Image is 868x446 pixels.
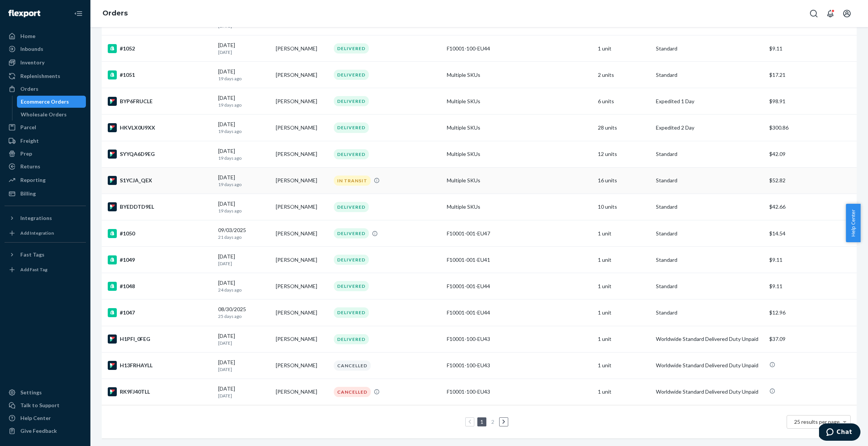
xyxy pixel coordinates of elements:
td: 1 unit [595,379,653,405]
div: DELIVERED [334,96,369,106]
div: DELIVERED [334,334,369,344]
div: [DATE] [218,94,270,108]
td: 6 units [595,88,653,115]
div: F10001-100-EU44 [447,45,592,52]
p: Standard [656,45,763,52]
div: [DATE] [218,121,270,134]
button: Integrations [5,212,86,224]
p: Standard [656,309,763,316]
div: [DATE] [218,68,270,82]
td: 12 units [595,141,653,167]
div: DELIVERED [334,228,369,238]
div: Wholesale Orders [21,111,67,118]
p: Standard [656,177,763,184]
td: $9.11 [766,247,857,273]
a: Returns [5,160,86,173]
a: Page 1 is your current page [479,419,485,425]
div: IN TRANSIT [334,176,371,186]
a: Reporting [5,174,86,186]
button: Fast Tags [5,249,86,261]
td: $12.96 [766,299,857,326]
a: Help Center [5,412,86,424]
td: [PERSON_NAME] [273,35,331,62]
p: 19 days ago [218,208,270,214]
p: Standard [656,203,763,211]
div: Replenishments [20,72,60,80]
div: Freight [20,137,39,145]
p: [DATE] [218,260,270,267]
td: $9.11 [766,273,857,299]
a: Billing [5,188,86,200]
td: $300.86 [766,115,857,141]
a: Orders [5,83,86,95]
div: DELIVERED [334,255,369,265]
div: Ecommerce Orders [21,98,69,105]
div: Prep [20,150,32,157]
td: 1 unit [595,326,653,352]
div: Inventory [20,59,44,66]
div: [DATE] [218,332,270,346]
div: Talk to Support [20,402,60,409]
p: Worldwide Standard Delivered Duty Unpaid [656,388,763,396]
p: Standard [656,256,763,264]
div: H13FRHAYLL [108,361,212,370]
td: [PERSON_NAME] [273,273,331,299]
div: DELIVERED [334,202,369,212]
td: 2 units [595,62,653,88]
div: Inbounds [20,45,43,53]
button: Give Feedback [5,425,86,437]
td: Multiple SKUs [444,62,595,88]
img: Flexport logo [8,10,40,17]
td: [PERSON_NAME] [273,62,331,88]
div: DELIVERED [334,122,369,133]
div: S1YCJA_QEX [108,176,212,185]
div: CANCELLED [334,360,371,371]
td: $17.21 [766,62,857,88]
td: Multiple SKUs [444,115,595,141]
iframe: Opens a widget where you can chat to one of our agents [819,423,860,442]
a: Prep [5,148,86,160]
td: [PERSON_NAME] [273,194,331,220]
td: Multiple SKUs [444,141,595,167]
td: [PERSON_NAME] [273,167,331,194]
div: F10001-001-EU47 [447,230,592,237]
div: #1052 [108,44,212,53]
td: Multiple SKUs [444,194,595,220]
span: Help Center [846,204,860,242]
button: Open account menu [839,6,854,21]
div: Billing [20,190,36,197]
div: #1047 [108,308,212,317]
p: [DATE] [218,49,270,55]
div: DELIVERED [334,149,369,159]
p: Worldwide Standard Delivered Duty Unpaid [656,335,763,343]
div: #1048 [108,282,212,291]
div: RK9FJ40TLL [108,387,212,396]
a: Home [5,30,86,42]
div: [DATE] [218,174,270,188]
p: 19 days ago [218,155,270,161]
div: #1051 [108,70,212,79]
div: H1PFI_0FEG [108,334,212,344]
a: Inventory [5,57,86,69]
p: 21 days ago [218,234,270,240]
div: [DATE] [218,359,270,373]
a: Inbounds [5,43,86,55]
div: F10001-001-EU41 [447,256,592,264]
td: $9.11 [766,35,857,62]
td: Multiple SKUs [444,88,595,115]
a: Replenishments [5,70,86,82]
p: 24 days ago [218,287,270,293]
div: DELIVERED [334,43,369,53]
div: 09/03/2025 [218,226,270,240]
ol: breadcrumbs [96,3,134,24]
p: Standard [656,150,763,158]
div: [DATE] [218,253,270,267]
p: 19 days ago [218,128,270,134]
div: F10001-100-EU43 [447,388,592,396]
p: Standard [656,230,763,237]
td: [PERSON_NAME] [273,379,331,405]
div: Orders [20,85,38,93]
div: [DATE] [218,200,270,214]
td: [PERSON_NAME] [273,88,331,115]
